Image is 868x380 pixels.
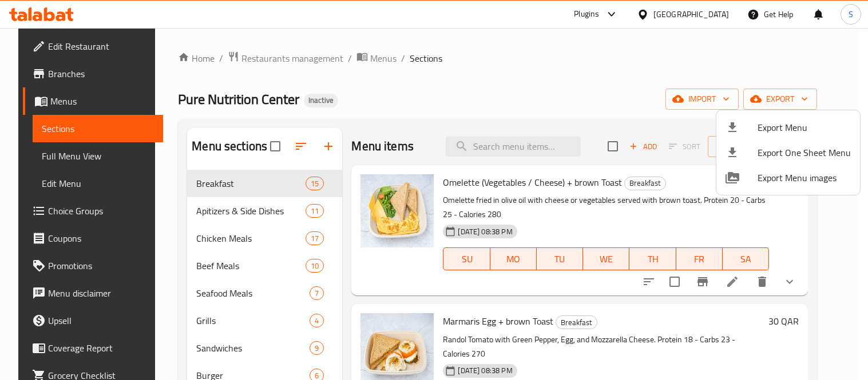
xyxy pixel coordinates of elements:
[758,121,851,134] span: Export Menu
[758,171,851,185] span: Export Menu images
[758,146,851,159] span: Export One Sheet Menu
[716,165,860,190] li: Export Menu images
[716,140,860,165] li: Export one sheet menu items
[716,115,860,140] li: Export menu items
